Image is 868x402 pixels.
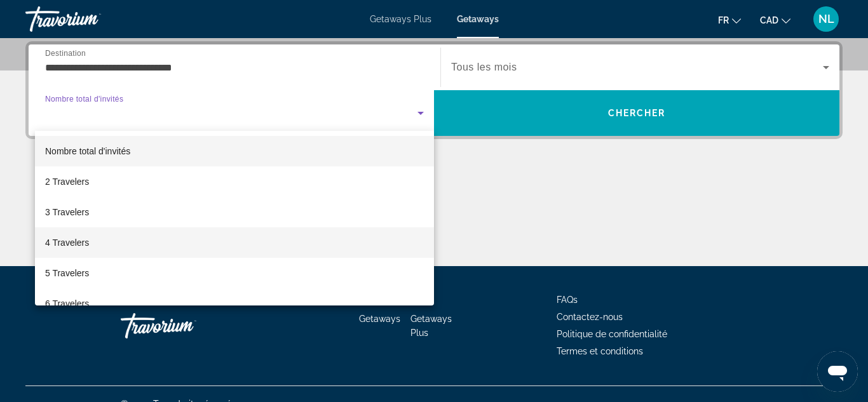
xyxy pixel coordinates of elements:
span: 4 Travelers [45,235,89,250]
iframe: Bouton de lancement de la fenêtre de messagerie [817,351,858,392]
span: 6 Travelers [45,296,89,311]
span: Nombre total d'invités [45,146,130,156]
span: 5 Travelers [45,265,89,281]
span: 3 Travelers [45,204,89,220]
span: 2 Travelers [45,174,89,189]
